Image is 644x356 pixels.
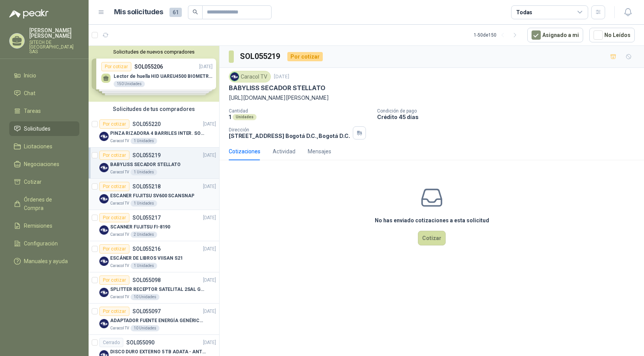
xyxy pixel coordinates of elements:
p: Caracol TV [110,200,129,207]
span: Chat [24,89,35,97]
img: Company Logo [99,288,109,297]
p: SPLITTER RECEPTOR SATELITAL 2SAL GT-SP21 [110,286,206,293]
a: Tareas [9,104,79,118]
p: [STREET_ADDRESS] Bogotá D.C. , Bogotá D.C. [229,133,350,139]
div: Mensajes [308,147,331,156]
p: [URL][DOMAIN_NAME][PERSON_NAME] [229,94,635,102]
a: Por cotizarSOL055216[DATE] Company LogoESCÁNER DE LIBROS VIISAN S21Caracol TV1 Unidades [89,241,219,272]
div: 10 Unidades [131,294,159,300]
a: Cotizar [9,175,79,189]
div: Caracol TV [229,71,271,82]
span: Cotizar [24,178,42,186]
div: Por cotizar [99,182,129,191]
img: Company Logo [99,163,109,172]
div: Cotizaciones [229,147,260,156]
div: 1 Unidades [131,200,157,207]
p: ESCÁNER DE LIBROS VIISAN S21 [110,255,183,262]
a: Por cotizarSOL055219[DATE] Company LogoBABYLISS SECADOR STELLATOCaracol TV1 Unidades [89,148,219,179]
div: 2 Unidades [131,232,157,238]
a: Por cotizarSOL055218[DATE] Company LogoESCANER FUJITSU SV600 SCANSNAPCaracol TV1 Unidades [89,179,219,210]
div: 1 Unidades [131,263,157,269]
div: 1 Unidades [131,169,157,175]
p: ESCANER FUJITSU SV600 SCANSNAP [110,192,194,200]
p: Caracol TV [110,169,129,175]
span: Configuración [24,239,58,248]
p: [DATE] [203,183,216,190]
button: No Leídos [589,28,635,42]
p: SOL055217 [132,215,161,220]
p: SOL055218 [132,184,161,189]
p: SOL055219 [132,153,161,158]
a: Inicio [9,68,79,83]
p: Caracol TV [110,232,129,238]
button: Cotizar [418,231,446,245]
p: 1 [229,114,231,120]
p: [DATE] [203,152,216,159]
div: Por cotizar [99,151,129,160]
span: Manuales y ayuda [24,257,68,265]
span: Licitaciones [24,142,52,151]
div: 10 Unidades [131,325,159,331]
p: SOL055098 [132,277,161,283]
div: Por cotizar [99,213,129,222]
p: Caracol TV [110,325,129,331]
p: [DATE] [203,245,216,253]
p: DISCO DURO EXTERNO 5 TB ADATA - ANTIGOLPES [110,348,206,356]
span: Remisiones [24,222,52,230]
a: Por cotizarSOL055220[DATE] Company LogoPINZA RIZADORA 4 BARRILES INTER. SOL-GEL BABYLISS SECADOR ... [89,116,219,148]
div: Todas [516,8,532,17]
div: Por cotizar [287,52,323,61]
p: Caracol TV [110,294,129,300]
div: Por cotizar [99,244,129,254]
p: [DATE] [203,277,216,284]
div: Cerrado [99,338,123,347]
p: Condición de pago [377,108,641,114]
button: Asignado a mi [527,28,583,42]
p: SITECH DE [GEOGRAPHIC_DATA] SAS [29,40,79,54]
a: Por cotizarSOL055217[DATE] Company LogoSCANNER FUJITSU FI-8190Caracol TV2 Unidades [89,210,219,241]
a: Negociaciones [9,157,79,171]
img: Company Logo [99,132,109,141]
p: Cantidad [229,108,371,114]
p: BABYLISS SECADOR STELLATO [229,84,325,92]
p: SOL055090 [126,340,154,345]
div: Solicitudes de nuevos compradoresPor cotizarSOL055206[DATE] Lector de huella HID UAREU4500 BIOMET... [89,46,219,102]
button: Solicitudes de nuevos compradores [92,49,216,55]
img: Company Logo [99,194,109,203]
p: SCANNER FUJITSU FI-8190 [110,223,170,231]
p: [PERSON_NAME] [PERSON_NAME] [29,28,79,39]
p: [DATE] [203,339,216,346]
a: Remisiones [9,218,79,233]
p: ADAPTADOR FUENTE ENERGÍA GENÉRICO 24V 1A [110,317,206,324]
p: Caracol TV [110,263,129,269]
a: Licitaciones [9,139,79,154]
p: BABYLISS SECADOR STELLATO [110,161,181,168]
a: Configuración [9,236,79,251]
a: Por cotizarSOL055097[DATE] Company LogoADAPTADOR FUENTE ENERGÍA GENÉRICO 24V 1ACaracol TV10 Unidades [89,304,219,335]
p: [DATE] [274,73,289,81]
span: Órdenes de Compra [24,195,72,212]
div: 1 - 50 de 150 [474,29,521,41]
p: Caracol TV [110,138,129,144]
img: Company Logo [230,72,239,81]
span: Solicitudes [24,124,50,133]
p: SOL055216 [132,246,161,252]
div: Solicitudes de tus compradores [89,102,219,116]
p: [DATE] [203,308,216,315]
img: Company Logo [99,225,109,235]
span: Negociaciones [24,160,59,168]
a: Solicitudes [9,121,79,136]
a: Por cotizarSOL055098[DATE] Company LogoSPLITTER RECEPTOR SATELITAL 2SAL GT-SP21Caracol TV10 Unidades [89,272,219,304]
div: Actividad [273,147,295,156]
a: Chat [9,86,79,101]
img: Company Logo [99,257,109,266]
span: Tareas [24,107,41,115]
span: search [193,9,198,15]
p: Dirección [229,127,350,133]
p: [DATE] [203,121,216,128]
a: Manuales y ayuda [9,254,79,269]
h3: No has enviado cotizaciones a esta solicitud [375,216,489,225]
span: Inicio [24,71,36,80]
p: [DATE] [203,214,216,222]
img: Logo peakr [9,9,49,18]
